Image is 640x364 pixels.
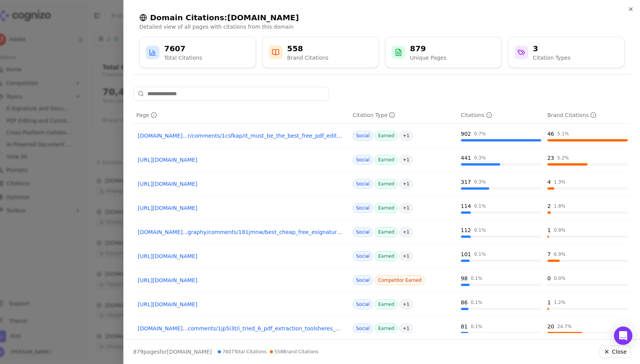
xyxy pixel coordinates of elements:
[461,275,468,282] div: 98
[138,276,345,284] a: [URL][DOMAIN_NAME]
[133,348,212,356] p: page s for
[349,107,458,124] th: citationTypes
[399,131,413,141] span: + 1
[554,203,566,209] div: 1.8 %
[461,250,471,258] div: 101
[557,323,572,330] div: 24.7 %
[547,226,551,234] div: 1
[353,111,395,119] div: Citation Type
[138,204,345,212] a: [URL][DOMAIN_NAME]
[461,154,471,162] div: 441
[375,251,398,261] span: Earned
[599,346,631,358] button: Close
[399,203,413,213] span: + 1
[544,107,631,124] th: brandCitationCount
[375,299,398,309] span: Earned
[139,23,625,31] p: Detailed view of all pages with citations from this domain
[353,323,373,333] span: Social
[353,203,373,213] span: Social
[547,178,551,186] div: 4
[471,323,483,330] div: 0.1 %
[474,251,486,257] div: 0.1 %
[461,178,471,186] div: 317
[557,155,569,161] div: 5.2 %
[138,156,345,164] a: [URL][DOMAIN_NAME]
[533,43,570,54] div: 3
[136,111,157,119] div: Page
[554,299,566,305] div: 1.2 %
[547,202,551,210] div: 2
[547,250,551,258] div: 7
[139,12,625,23] h2: Domain Citations: [DOMAIN_NAME]
[353,179,373,189] span: Social
[474,227,486,233] div: 0.1 %
[287,54,328,62] div: Brand Citations
[410,54,446,62] div: Unique Pages
[461,299,468,306] div: 86
[138,301,345,308] a: [URL][DOMAIN_NAME]
[399,251,413,261] span: + 1
[167,349,212,355] span: [DOMAIN_NAME]
[375,179,398,189] span: Earned
[461,130,471,138] div: 902
[164,54,202,62] div: Total Citations
[375,227,398,237] span: Earned
[461,202,471,210] div: 114
[410,43,446,54] div: 879
[399,299,413,309] span: + 1
[547,323,554,330] div: 20
[138,132,345,140] a: [DOMAIN_NAME]...r/comments/1csfkap/it_must_be_the_best_free_pdf_editor_you_can_find
[557,131,569,137] div: 5.1 %
[458,107,544,124] th: totalCitationCount
[375,323,398,333] span: Earned
[287,43,328,54] div: 558
[138,180,345,188] a: [URL][DOMAIN_NAME]
[399,179,413,189] span: + 1
[547,299,551,306] div: 1
[547,130,554,138] div: 46
[474,131,486,137] div: 0.7 %
[270,349,318,355] span: 558 Brand Citations
[399,227,413,237] span: + 1
[533,54,570,62] div: Citation Types
[353,275,373,285] span: Social
[133,107,349,124] th: page
[547,154,554,162] div: 23
[399,155,413,165] span: + 1
[353,299,373,309] span: Social
[461,226,471,234] div: 112
[138,252,345,260] a: [URL][DOMAIN_NAME]
[461,323,468,330] div: 81
[554,227,566,233] div: 0.9 %
[138,228,345,236] a: [DOMAIN_NAME]...graphy/comments/181jmnw/best_cheap_free_esignature_service_should_i
[375,203,398,213] span: Earned
[554,275,566,281] div: 0.0 %
[133,349,144,355] span: 879
[461,111,492,119] div: Citations
[547,275,551,282] div: 0
[353,251,373,261] span: Social
[353,155,373,165] span: Social
[375,155,398,165] span: Earned
[474,203,486,209] div: 0.1 %
[474,179,486,185] div: 0.3 %
[218,349,266,355] span: 7607 Total Citations
[353,227,373,237] span: Social
[399,323,413,333] span: + 1
[547,111,596,119] div: Brand Citations
[554,251,566,257] div: 6.9 %
[353,131,373,141] span: Social
[471,299,483,305] div: 0.1 %
[474,155,486,161] div: 0.3 %
[471,275,483,281] div: 0.1 %
[138,325,345,332] a: [DOMAIN_NAME]...comments/1jp5i3t/i_tried_6_pdf_extraction_toolsheres_what_i_learned
[375,131,398,141] span: Earned
[164,43,202,54] div: 7607
[554,179,566,185] div: 1.3 %
[375,275,425,285] span: Competitor Earned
